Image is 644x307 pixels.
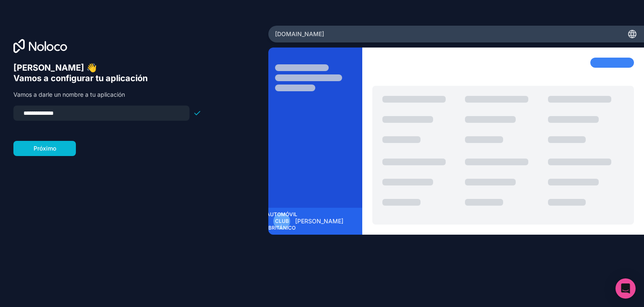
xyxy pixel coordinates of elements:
[34,145,56,152] font: Próximo
[266,211,297,231] font: Automóvil club británico
[13,91,125,98] font: Vamos a darle un nombre a tu aplicación
[295,217,343,225] font: [PERSON_NAME]
[615,278,636,299] div: Open Intercom Messenger
[275,30,324,37] font: [DOMAIN_NAME]
[13,63,97,73] font: [PERSON_NAME] 👋
[13,73,148,83] font: Vamos a configurar tu aplicación
[13,141,76,156] button: Próximo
